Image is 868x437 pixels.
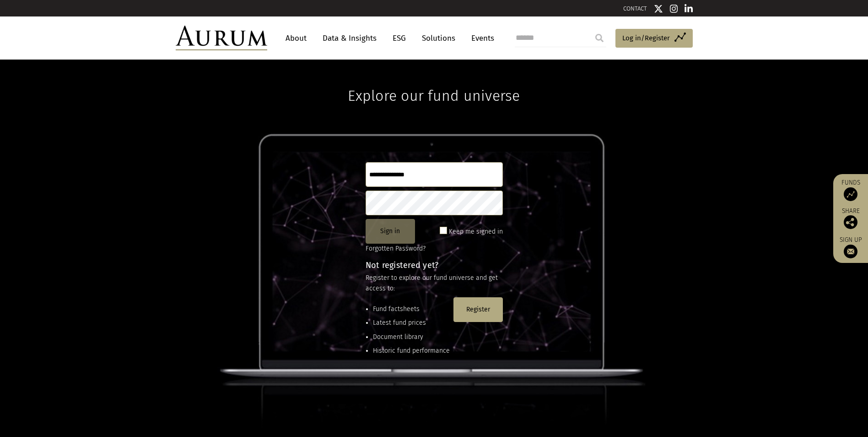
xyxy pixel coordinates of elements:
img: Twitter icon [654,4,663,13]
a: Forgotten Password? [366,245,426,252]
a: Data & Insights [318,30,381,47]
img: Linkedin icon [685,4,693,13]
input: Submit [590,29,609,47]
h1: Explore our fund universe [348,60,520,104]
a: Events [467,30,494,47]
h4: Not registered yet? [366,261,503,269]
li: Document library [373,332,450,342]
img: Aurum [176,26,267,50]
a: Solutions [417,30,460,47]
li: Fund factsheets [373,304,450,314]
a: About [281,30,311,47]
p: Register to explore our fund universe and get access to: [366,273,503,294]
img: Access Funds [844,187,857,201]
button: Sign in [366,219,415,244]
div: Share [838,208,863,229]
img: Instagram icon [670,4,678,13]
a: CONTACT [623,5,647,12]
li: Historic fund performance [373,346,450,356]
label: Keep me signed in [449,226,503,237]
a: Sign up [838,236,863,258]
li: Latest fund prices [373,318,450,328]
button: Register [453,297,503,322]
span: Log in/Register [622,33,670,44]
img: Share this post [844,215,857,229]
a: ESG [388,30,410,47]
img: Sign up to our newsletter [844,245,857,258]
a: Log in/Register [615,29,693,48]
a: Funds [838,179,863,201]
